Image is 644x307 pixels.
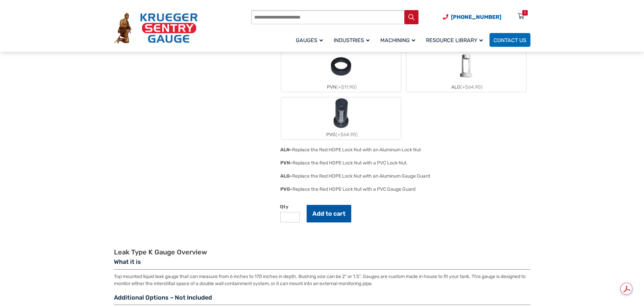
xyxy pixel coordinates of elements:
[426,37,483,43] span: Resource Library
[281,97,401,140] label: PVG
[451,14,501,20] span: [PHONE_NUMBER]
[280,147,292,153] span: ALN-
[114,258,530,270] h3: What it is
[114,248,530,256] h2: Leak Type K Gauge Overview
[334,37,369,43] span: Industries
[292,186,415,192] div: Replace the Red HDPE Lock Nut with a PVC Gauge Guard
[280,160,292,166] span: PVN-
[406,82,526,92] div: ALG
[114,13,198,44] img: Krueger Sentry Gauge
[376,32,422,48] a: Machining
[292,32,330,48] a: Gauges
[114,294,530,305] h3: Additional Options – Not Included
[443,13,501,21] a: Phone Number (920) 434-8860
[450,50,482,82] img: ALG-OF
[292,173,430,179] div: Replace the Red HDPE Lock Nut with an Aluminum Gauge Guard
[307,205,351,222] button: Add to cart
[330,32,376,48] a: Industries
[460,84,482,90] span: (+$64.90)
[494,37,526,43] span: Contact Us
[280,186,292,192] span: PVG-
[281,130,401,140] div: PVG
[281,50,401,92] label: PVN
[325,97,357,130] img: PVG
[524,10,526,16] div: 0
[292,160,408,166] div: Replace the Red HDPE Lock Nut with a PVC Lock Nut.
[422,32,490,48] a: Resource Library
[336,84,357,90] span: (+$11.90)
[281,82,401,92] div: PVN
[406,50,526,92] label: ALG
[490,33,530,47] a: Contact Us
[296,37,323,43] span: Gauges
[280,212,300,222] input: Product quantity
[280,173,292,179] span: ALG-
[336,132,358,137] span: (+$64.90)
[292,147,421,153] div: Replace the Red HDPE Lock Nut with an Aluminum Lock Nut
[380,37,415,43] span: Machining
[114,273,530,287] p: Top mounted liquid leak gauge that can measure from 6 inches to 170 inches in depth. Bushing size...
